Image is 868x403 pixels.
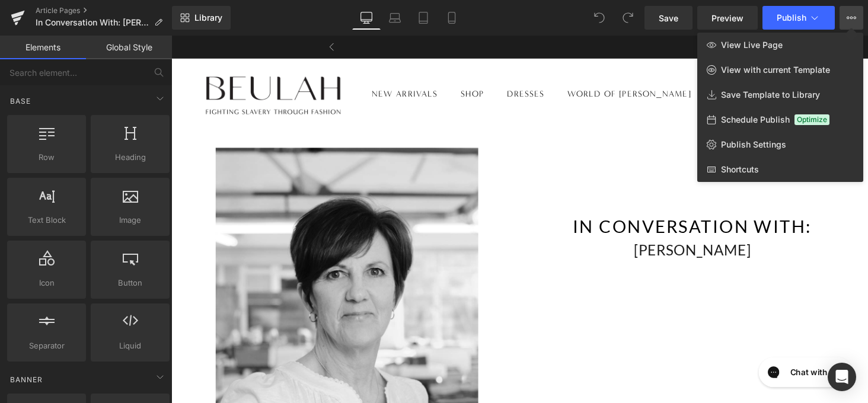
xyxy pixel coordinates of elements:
div: Open Intercom Messenger [828,363,856,391]
span: Publish [777,13,806,23]
nav: Secondary navigation [596,53,689,68]
summary: SHOP [298,53,323,68]
span: Button [94,277,166,289]
span: Preview [711,12,743,24]
span: Row [11,151,82,164]
a: DRESSES [346,53,384,68]
h1: IN CONVERSATION WITH: [368,184,706,209]
span: Optimize [794,114,829,125]
span: Image [94,214,166,226]
button: Publish [762,6,835,30]
span: Banner [9,374,44,385]
p: [PERSON_NAME] [368,209,706,233]
a: Global Style [86,36,172,59]
iframe: Gorgias live chat messenger [599,327,706,366]
span: View Live Page [721,40,783,50]
span: Save Template to Library [721,89,820,100]
a: Tablet [409,6,438,30]
span: Schedule Publish [721,114,790,125]
span: Base [9,95,32,107]
a: Preview [697,6,758,30]
span: Liquid [94,340,166,352]
a: NEW ARRIVALS [206,53,275,68]
a: New Library [172,6,231,30]
span: Save [659,12,678,24]
nav: Primary navigation [206,53,535,68]
span: Library [194,12,222,23]
a: Laptop [381,6,409,30]
span: Text Block [11,214,82,226]
summary: WORLD OF [PERSON_NAME] [408,53,535,68]
span: Shortcuts [721,164,759,175]
span: Heading [94,151,166,164]
button: Redo [616,6,640,30]
span: View with current Template [721,65,830,75]
button: Undo [588,6,611,30]
a: Desktop [352,6,381,30]
a: Article Pages [36,6,172,15]
button: View Live PageView with current TemplateSave Template to LibrarySchedule PublishOptimizePublish S... [840,6,863,30]
span: Icon [11,277,82,289]
span: Separator [11,340,82,352]
span: In Conversation With: [PERSON_NAME] [36,18,149,27]
a: Mobile [438,6,466,30]
span: Publish Settings [721,139,786,150]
